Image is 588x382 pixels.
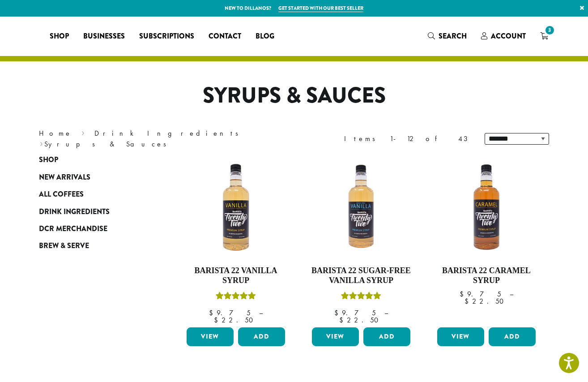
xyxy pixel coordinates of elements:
[544,24,556,36] span: 3
[81,125,85,139] span: ›
[209,308,217,318] span: $
[39,189,84,200] span: All Coffees
[39,151,146,168] a: Shop
[435,266,538,285] h4: Barista 22 Caramel Syrup
[187,327,234,346] a: View
[339,315,347,325] span: $
[39,206,110,218] span: Drink Ingredients
[437,327,484,346] a: View
[83,31,125,42] span: Businesses
[278,4,363,12] a: Get started with our best seller
[334,308,376,318] bdi: 9.75
[510,289,513,299] span: –
[39,203,146,220] a: Drink Ingredients
[439,31,467,41] span: Search
[384,308,388,318] span: –
[310,156,413,259] img: SF-VANILLA-300x300.png
[50,31,69,42] span: Shop
[489,327,536,346] button: Add
[435,156,538,324] a: Barista 22 Caramel Syrup
[94,129,244,138] a: Drink Ingredients
[339,315,383,325] bdi: 22.50
[214,315,257,325] bdi: 22.50
[312,327,359,346] a: View
[460,289,467,299] span: $
[39,172,90,183] span: New Arrivals
[460,289,501,299] bdi: 9.75
[491,31,526,41] span: Account
[209,308,251,318] bdi: 9.75
[216,291,256,304] div: Rated 5.00 out of 5
[39,129,72,138] a: Home
[184,266,287,285] h4: Barista 22 Vanilla Syrup
[464,296,508,306] bdi: 22.50
[39,186,146,203] a: All Coffees
[184,156,287,259] img: VANILLA-300x300.png
[39,237,146,254] a: Brew & Serve
[344,133,471,144] div: Items 1-12 of 43
[184,156,287,324] a: Barista 22 Vanilla SyrupRated 5.00 out of 5
[341,291,381,304] div: Rated 5.00 out of 5
[334,308,342,318] span: $
[363,327,410,346] button: Add
[421,29,474,43] a: Search
[39,169,146,186] a: New Arrivals
[40,136,43,150] span: ›
[256,31,274,42] span: Blog
[310,266,413,285] h4: Barista 22 Sugar-Free Vanilla Syrup
[39,220,146,237] a: DCR Merchandise
[259,308,263,318] span: –
[435,156,538,259] img: CARAMEL-1-300x300.png
[39,155,58,166] span: Shop
[39,223,107,235] span: DCR Merchandise
[39,128,281,150] nav: Breadcrumb
[139,31,194,42] span: Subscriptions
[310,156,413,324] a: Barista 22 Sugar-Free Vanilla SyrupRated 5.00 out of 5
[238,327,285,346] button: Add
[214,315,222,325] span: $
[39,240,89,252] span: Brew & Serve
[464,296,472,306] span: $
[32,83,556,109] h1: Syrups & Sauces
[43,29,76,43] a: Shop
[209,31,241,42] span: Contact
